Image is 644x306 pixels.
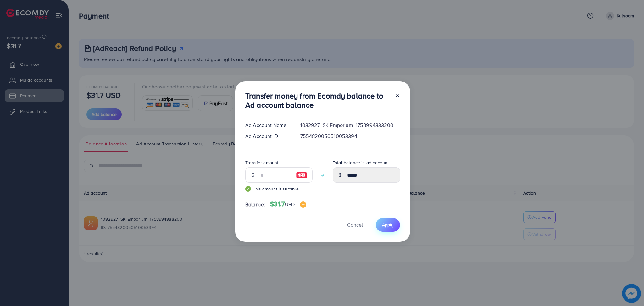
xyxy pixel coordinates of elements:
div: 7554820050510053394 [295,133,405,140]
h3: Transfer money from Ecomdy balance to Ad account balance [245,91,390,110]
div: 1032927_SK Emporium_1758994333200 [295,122,405,129]
h4: $31.7 [270,200,306,208]
span: Balance: [245,201,265,208]
button: Cancel [339,218,371,232]
div: Ad Account Name [240,122,295,129]
label: Transfer amount [245,160,278,166]
label: Total balance in ad account [333,160,389,166]
button: Apply [376,218,400,232]
div: Ad Account ID [240,133,295,140]
img: image [300,201,306,208]
img: guide [245,186,251,192]
span: Cancel [347,221,363,228]
img: image [296,171,307,179]
span: Apply [382,222,394,228]
span: USD [285,201,295,208]
small: This amount is suitable [245,186,313,192]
